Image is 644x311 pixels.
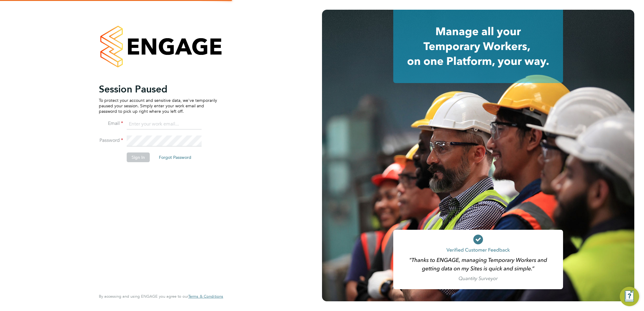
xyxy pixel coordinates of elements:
[620,287,639,306] button: Engage Resource Center
[188,294,223,299] a: Terms & Conditions
[99,120,123,127] label: Email
[99,137,123,144] label: Password
[99,294,223,299] span: By accessing and using ENGAGE you agree to our
[99,83,217,95] h2: Session Paused
[127,152,150,162] button: Sign In
[127,119,202,130] input: Enter your work email...
[154,152,196,162] button: Forgot Password
[99,98,217,114] p: To protect your account and sensitive data, we've temporarily paused your session. Simply enter y...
